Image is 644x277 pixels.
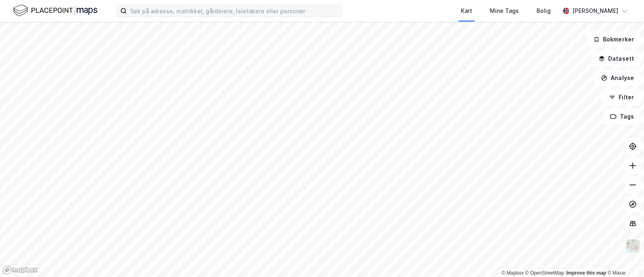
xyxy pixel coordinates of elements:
[592,51,641,67] button: Datasett
[586,31,641,47] button: Bokmerker
[490,6,519,16] div: Mine Tags
[572,6,618,16] div: [PERSON_NAME]
[461,6,472,16] div: Kart
[594,70,641,86] button: Analyse
[603,109,641,125] button: Tags
[604,238,644,277] iframe: Chat Widget
[602,89,641,105] button: Filter
[502,270,524,276] a: Mapbox
[537,6,551,16] div: Bolig
[13,4,97,18] img: logo.f888ab2527a4732fd821a326f86c7f29.svg
[525,270,564,276] a: OpenStreetMap
[2,265,38,275] a: Mapbox homepage
[127,5,342,17] input: Søk på adresse, matrikkel, gårdeiere, leietakere eller personer
[566,270,606,276] a: Improve this map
